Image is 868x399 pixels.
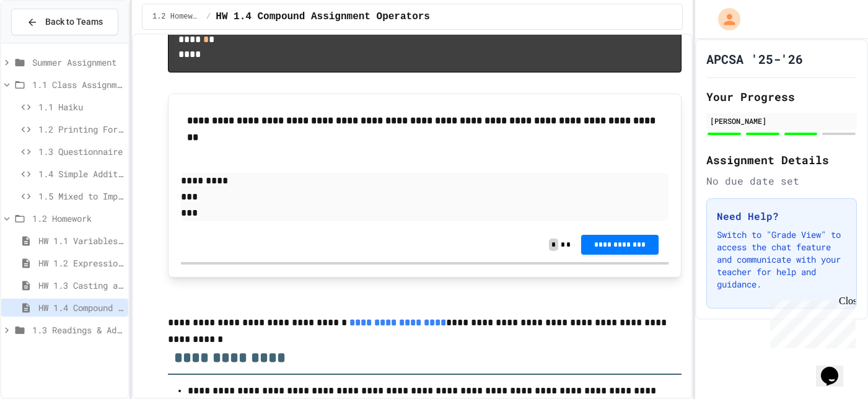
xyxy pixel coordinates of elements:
span: 1.2 Homework [32,212,123,225]
iframe: chat widget [765,296,856,348]
span: 1.1 Class Assignments [32,78,123,91]
span: HW 1.4 Compound Assignment Operators [216,9,430,24]
span: HW 1.3 Casting and Ranges of Variables [38,279,123,292]
h2: Your Progress [706,88,857,105]
div: [PERSON_NAME] [710,115,853,126]
div: My Account [705,5,743,33]
button: Back to Teams [11,9,118,35]
span: 1.3 Readings & Additional Practice [32,323,123,336]
span: HW 1.4 Compound Assignment Operators [38,301,123,314]
h3: Need Help? [717,209,846,224]
h1: APCSA '25-'26 [706,50,803,68]
span: Back to Teams [45,15,103,28]
div: Chat with us now!Close [5,5,85,79]
span: 1.2 Homework [152,12,201,22]
span: / [206,12,211,22]
iframe: chat widget [816,349,856,387]
span: 1.5 Mixed to Improper to Mixed Fraction [38,190,123,203]
p: Switch to "Grade View" to access the chat feature and communicate with your teacher for help and ... [717,229,846,291]
h2: Assignment Details [706,151,857,169]
span: HW 1.1 Variables and Data Types [38,234,123,247]
span: 1.1 Haiku [38,100,123,113]
div: No due date set [706,173,857,188]
span: 1.3 Questionnaire [38,145,123,158]
span: 1.4 Simple Addition [38,167,123,180]
span: HW 1.2 Expressions and Assignment Statements [38,256,123,270]
span: 1.2 Printing Formatting [38,123,123,136]
span: Summer Assignment [32,56,123,69]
